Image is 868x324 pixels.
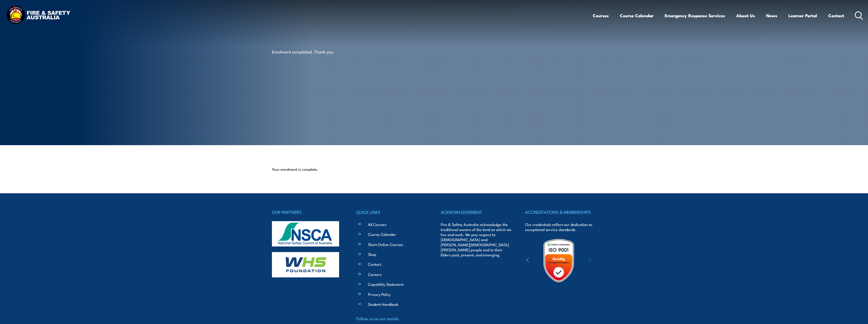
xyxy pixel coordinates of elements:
[368,242,403,247] a: Short Online Courses
[368,272,381,277] a: Careers
[581,252,625,269] img: ewpa-logo
[525,208,596,216] h4: ACCREDITATIONS & MEMBERSHIPS
[441,222,512,257] p: Fire & Safety Australia acknowledge the traditional owners of the land on which we live and work....
[356,208,427,216] h4: QUICK LINKS
[665,9,725,22] a: Emergency Response Services
[788,9,817,22] a: Learner Portal
[368,292,391,297] a: Privacy Policy
[525,222,596,232] p: Our credentials reflect our dedication to exceptional service standards.
[368,252,376,257] a: Shop
[272,221,339,246] img: nsca-logo-footer
[272,208,343,216] h4: OUR PARTNERS
[537,238,581,283] img: Untitled design (19)
[766,9,777,22] a: News
[368,261,381,267] a: Contact
[828,9,844,22] a: Contact
[272,252,339,277] img: whs-logo-footer
[368,301,398,307] a: Student Handbook
[620,9,654,22] a: Course Calendar
[272,167,596,172] p: Your enrolment is complete.
[356,315,427,322] h4: Follow us on our socials
[593,9,609,22] a: Courses
[736,9,755,22] a: About Us
[272,49,364,54] p: Enrolment completed. Thank you.
[368,281,403,287] a: Capability Statement
[441,208,512,216] h4: ACKNOWLEDGEMENT
[368,222,386,227] a: All Courses
[368,232,396,237] a: Course Calendar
